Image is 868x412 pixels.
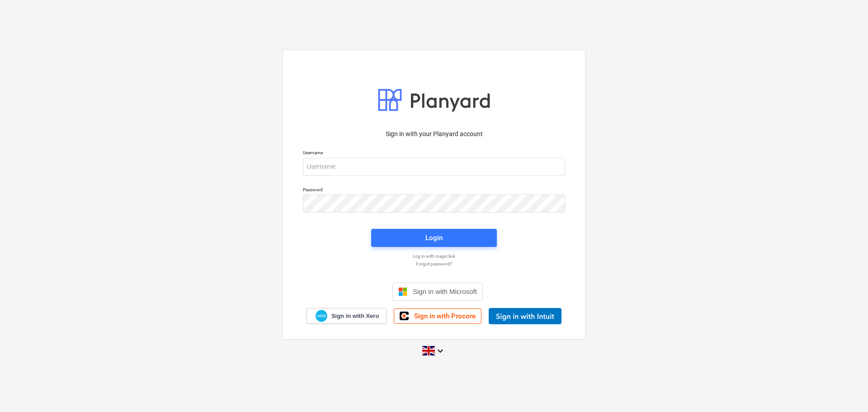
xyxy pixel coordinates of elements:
a: Forgot password? [298,261,570,267]
img: Microsoft logo [398,287,407,296]
p: Username [303,150,565,157]
img: Xero logo [316,310,327,322]
a: Sign in with Xero [307,308,387,324]
button: Login [371,229,497,247]
span: Sign in with Procore [414,312,476,320]
i: keyboard_arrow_down [435,346,446,356]
span: Sign in with Microsoft [413,288,477,295]
p: Sign in with your Planyard account [303,129,565,139]
a: Sign in with Procore [394,308,481,324]
p: Password [303,187,565,194]
input: Username [303,158,565,176]
div: Login [425,232,443,244]
a: Log in with magic link [298,253,570,259]
span: Sign in with Xero [331,312,379,320]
